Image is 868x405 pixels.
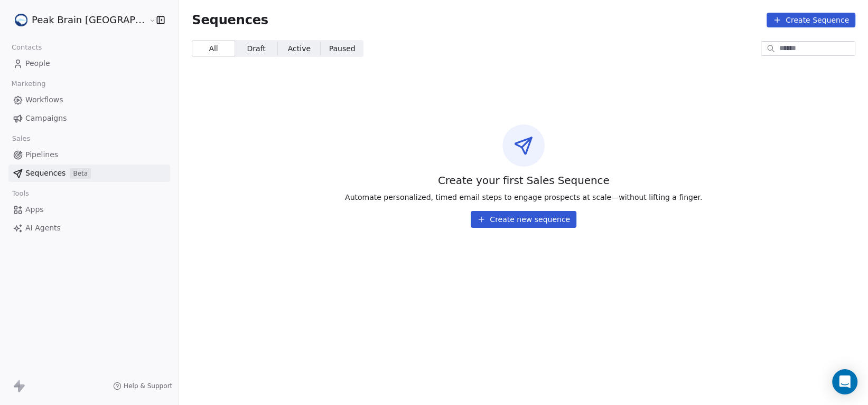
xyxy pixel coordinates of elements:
span: Sequences [25,168,66,179]
span: Contacts [7,40,46,55]
a: AI Agents [8,219,170,237]
span: Apps [25,204,44,215]
span: Workflows [25,94,63,105]
span: Sales [7,131,35,147]
span: Sequences [192,13,268,27]
a: Workflows [8,91,170,109]
span: Draft [247,43,265,54]
a: Apps [8,201,170,218]
a: SequencesBeta [8,165,170,182]
span: AI Agents [25,223,61,234]
span: Tools [7,186,33,201]
span: Marketing [7,76,50,92]
span: Active [288,43,311,54]
span: Help & Support [124,382,172,390]
span: People [25,58,50,69]
span: Automate personalized, timed email steps to engage prospects at scale—without lifting a finger. [345,192,702,202]
span: Create your first Sales Sequence [438,173,610,188]
span: Paused [329,43,356,54]
a: Campaigns [8,110,170,127]
button: Create new sequence [471,211,576,228]
button: Create Sequence [767,13,855,27]
a: Pipelines [8,146,170,163]
div: Open Intercom Messenger [832,369,857,394]
span: Pipelines [25,149,58,160]
span: Beta [70,168,91,179]
a: Help & Support [113,382,172,390]
button: Peak Brain [GEOGRAPHIC_DATA] [13,11,142,29]
span: Campaigns [25,113,67,124]
span: Peak Brain [GEOGRAPHIC_DATA] [32,13,146,27]
a: People [8,55,170,72]
img: Peak%20Brain%20Logo.png [15,14,27,26]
